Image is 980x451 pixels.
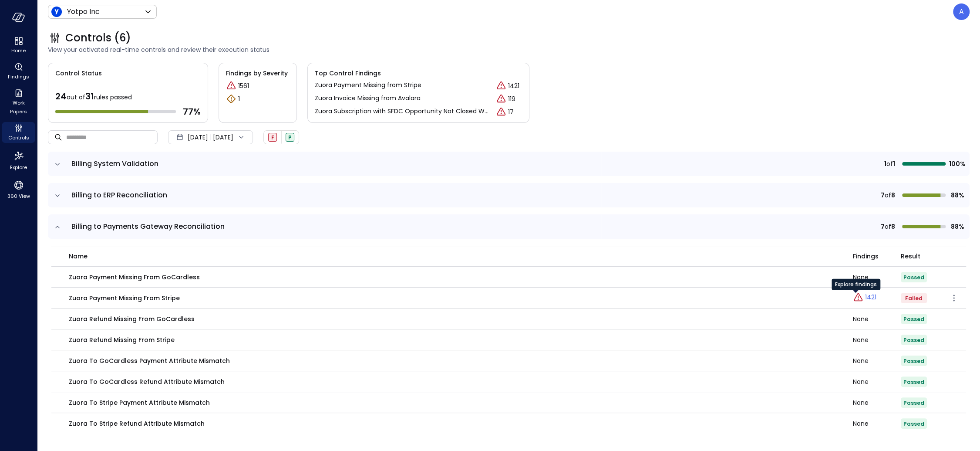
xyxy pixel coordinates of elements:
span: Passed [903,378,924,386]
div: Critical [496,81,506,91]
div: Explore findings [832,279,880,290]
span: 77 % [183,106,201,117]
p: Zuora Payment Missing from GoCardless [69,272,200,282]
p: 119 [508,95,515,104]
span: 8 [891,190,895,200]
div: None [853,358,901,364]
p: Yotpo Inc [67,7,100,17]
span: Control Status [48,63,102,78]
span: Top Control Findings [315,68,522,78]
span: Controls (6) [65,31,131,45]
div: None [853,337,901,343]
div: 360 View [2,178,35,201]
img: Icon [51,7,62,17]
p: 1561 [238,81,249,91]
div: Findings [2,61,35,82]
span: out of [67,93,85,102]
p: 17 [508,108,514,117]
span: View your activated real-time controls and review their execution status [48,45,970,54]
p: 1421 [865,293,876,302]
span: 88% [949,222,964,231]
span: Findings [8,72,29,81]
p: Zuora to Stripe Refund Attribute Mismatch [69,419,205,428]
div: None [853,316,901,322]
div: None [853,379,901,385]
span: 100% [949,159,964,169]
span: 24 [55,90,67,102]
span: 1 [884,159,886,169]
div: Explore [2,148,35,173]
button: expand row [53,191,62,200]
div: Critical [496,94,506,104]
p: Zuora Refund Missing from GoCardless [69,314,195,324]
span: F [271,134,274,141]
p: Zuora Subscription with SFDC Opportunity Not Closed Won [315,107,489,116]
span: Billing to ERP Reconciliation [71,190,167,200]
p: A [959,7,964,17]
span: Failed [905,295,923,302]
span: Controls [8,133,29,142]
div: Critical [496,107,506,117]
p: 1 [238,95,240,104]
span: Passed [903,315,924,323]
div: None [853,274,901,280]
p: 1421 [508,81,519,91]
span: [DATE] [188,132,208,142]
span: of [885,222,891,231]
div: Failed [268,133,277,142]
div: Critical [226,81,236,91]
span: Passed [903,420,924,427]
span: 7 [881,222,885,231]
span: name [69,251,88,261]
p: Zuora to Stripe Payment Attribute Mismatch [69,398,210,407]
p: Zuora Payment Missing from Stripe [69,293,180,303]
span: Billing System Validation [71,159,158,169]
span: of [885,190,891,200]
p: Zuora to GoCardless Payment Attribute Mismatch [69,356,230,366]
div: None [853,420,901,427]
span: 360 View [7,192,30,200]
p: Zuora Payment Missing from Stripe [315,81,421,90]
span: Passed [903,399,924,407]
p: Zuora Refund Missing from Stripe [69,335,175,345]
span: P [288,134,292,141]
button: expand row [53,160,62,169]
span: Passed [903,336,924,344]
span: 31 [85,90,94,102]
span: 1 [893,159,895,169]
p: Zuora Invoice Missing from Avalara [315,94,421,103]
p: Zuora to GoCardless Refund Attribute Mismatch [69,377,225,387]
span: rules passed [94,93,132,102]
span: of [886,159,893,169]
a: Zuora Payment Missing from Stripe [315,81,421,91]
div: None [853,400,901,406]
span: Work Papers [5,98,32,116]
span: Home [11,46,26,55]
span: 88% [949,190,964,200]
span: Passed [903,274,924,281]
div: Passed [286,133,294,142]
span: 8 [891,222,895,231]
span: Explore [10,163,27,172]
a: Explore findings [853,296,876,305]
a: Zuora Invoice Missing from Avalara [315,94,421,104]
span: 7 [881,190,885,200]
span: Passed [903,357,924,365]
span: Findings [853,251,879,261]
div: Warning [226,94,236,104]
span: Billing to Payments Gateway Reconciliation [71,221,225,231]
div: Controls [2,122,35,143]
button: expand row [53,223,62,231]
div: Work Papers [2,87,35,117]
a: Zuora Subscription with SFDC Opportunity Not Closed Won [315,107,489,117]
div: Avi Brandwain [953,3,970,20]
span: Result [901,251,920,261]
span: Findings by Severity [226,68,290,78]
div: Home [2,35,35,56]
